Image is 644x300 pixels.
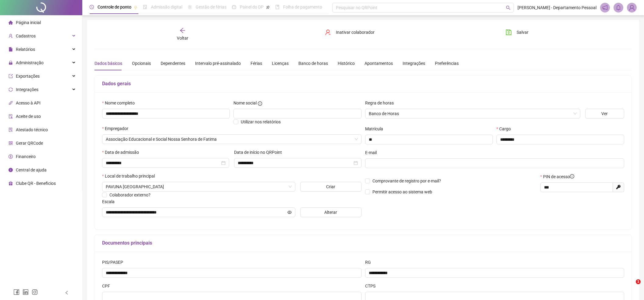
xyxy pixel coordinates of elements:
span: Painel do DP [240,5,264,9]
span: Cadastros [16,34,36,38]
span: Relatórios [16,47,35,52]
div: Opcionais [132,60,151,67]
span: Acesso à API [16,101,41,105]
div: Dados básicos [94,60,122,67]
span: Comprovante de registro por e-mail? [372,178,441,183]
span: linkedin [23,289,29,295]
span: book [275,5,279,9]
label: Empregador [102,125,132,132]
span: arrow-left [180,27,186,34]
span: Salvar [517,29,528,36]
span: info-circle [570,174,574,178]
span: Utilizar nos relatórios [241,119,281,124]
span: Página inicial [16,20,41,25]
span: dollar [9,154,13,159]
label: Regra de horas [365,100,398,106]
span: audit [9,114,13,118]
span: eye [287,210,292,214]
span: Aceite de uso [16,114,41,119]
button: Criar [300,182,361,192]
label: Data de início no QRPoint [234,149,286,156]
span: instagram [32,289,38,295]
label: Data de admissão [102,149,143,156]
span: Folha de pagamento [283,5,322,9]
span: Admissão digital [151,5,182,9]
span: home [9,20,13,25]
span: Ver [601,110,608,117]
span: Atestado técnico [16,127,48,132]
button: Salvar [501,27,533,37]
span: Alterar [324,209,337,216]
button: Inativar colaborador [320,27,379,37]
span: PAVUNA RIO DE JANEIRO [106,182,292,191]
div: Férias [251,60,262,67]
img: 35656 [627,3,636,12]
span: clock-circle [90,5,94,9]
h5: Dados gerais [102,80,624,87]
span: Associação Educacional e Social Nossa Senhora de Fatima [106,135,358,144]
span: bell [616,5,621,10]
span: pushpin [134,5,137,9]
span: Criar [326,183,335,190]
span: user-add [9,34,13,38]
span: Inativar colaborador [336,29,375,36]
span: Integrações [16,87,38,92]
div: Licenças [272,60,289,67]
span: info-circle [258,101,262,106]
div: Intervalo pré-assinalado [195,60,241,67]
span: user-delete [325,29,331,35]
span: solution [9,128,13,132]
span: search [506,5,511,10]
label: CTPS [365,283,379,289]
label: E-mail [365,149,381,156]
span: info-circle [9,168,13,172]
h5: Documentos principais [102,239,624,247]
span: gift [9,181,13,185]
span: Financeiro [16,154,36,159]
label: PIS/PASEP [102,259,127,266]
span: [PERSON_NAME] - Departamento Pessoal [518,4,596,11]
span: Nome social [233,100,257,106]
iframe: Intercom live chat [623,279,638,294]
label: Matrícula [365,125,387,132]
div: Banco de horas [298,60,328,67]
label: CPF [102,283,114,289]
button: Alterar [300,207,361,217]
span: api [9,101,13,105]
span: Central de ajuda [16,168,47,172]
span: Gestão de férias [196,5,226,9]
span: lock [9,61,13,65]
label: Escala [102,198,119,205]
div: Integrações [403,60,425,67]
label: Nome completo [102,100,139,106]
span: PIN de acesso [543,173,574,180]
span: sync [9,87,13,92]
span: dashboard [232,5,236,9]
span: Colaborador externo? [109,192,151,197]
span: Gerar QRCode [16,141,43,146]
label: Cargo [496,125,515,132]
span: notification [602,5,608,10]
span: 1 [636,279,641,284]
span: file [9,47,13,51]
span: Administração [16,60,44,65]
span: pushpin [266,5,270,9]
span: Permitir acesso ao sistema web [372,189,432,194]
label: Local de trabalho principal [102,173,159,179]
div: Dependentes [161,60,185,67]
span: facebook [13,289,20,295]
div: Histórico [338,60,355,67]
span: Clube QR - Beneficios [16,181,56,186]
span: file-done [143,5,147,9]
span: sun [188,5,192,9]
span: Banco de Horas [369,109,577,118]
span: save [506,29,512,35]
div: Preferências [435,60,459,67]
span: Voltar [177,36,188,41]
span: Controle de ponto [98,5,131,9]
span: Exportações [16,74,40,79]
button: Ver [585,109,624,118]
span: left [65,291,69,295]
div: Apontamentos [365,60,393,67]
span: qrcode [9,141,13,145]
